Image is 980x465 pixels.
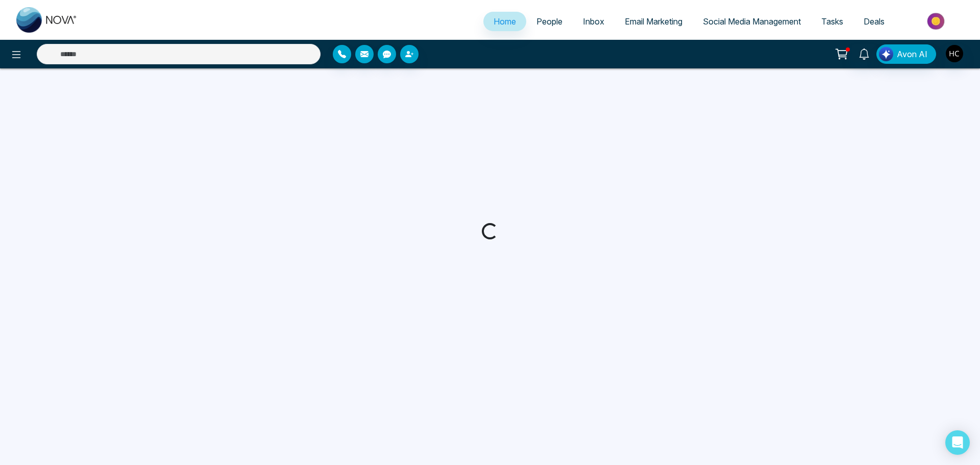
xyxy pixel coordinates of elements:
img: Market-place.gif [900,10,974,33]
a: Social Media Management [693,12,811,31]
a: Email Marketing [615,12,693,31]
span: Email Marketing [625,16,682,27]
button: Avon AI [876,44,936,64]
span: Tasks [821,16,843,27]
span: Inbox [583,16,604,27]
a: Home [483,12,526,31]
img: User Avatar [946,45,963,62]
img: Lead Flow [879,47,893,61]
a: Tasks [811,12,853,31]
div: Open Intercom Messenger [945,430,970,455]
a: Deals [853,12,895,31]
img: Nova CRM Logo [16,7,78,33]
span: Avon AI [897,48,927,60]
a: People [526,12,573,31]
span: Social Media Management [703,16,801,27]
span: Deals [864,16,885,27]
span: Home [494,16,516,27]
a: Inbox [573,12,615,31]
span: People [536,16,562,27]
